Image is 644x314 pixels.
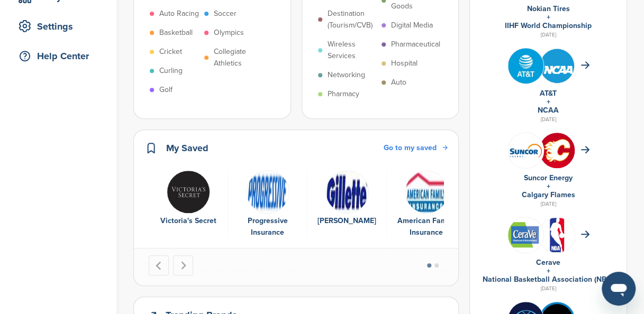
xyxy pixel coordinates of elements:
p: Destination (Tourism/CVB) [328,8,376,31]
div: [PERSON_NAME] [313,215,381,227]
div: Victoria's Secret [154,215,222,227]
div: [DATE] [480,284,616,293]
img: Data [246,170,289,214]
h2: My Saved [166,141,208,155]
a: Calgary Flames [522,190,575,199]
a: + [547,266,550,275]
p: Pharmaceutical [391,39,440,50]
p: Auto [391,77,406,88]
p: Soccer [214,8,237,20]
img: 5qbfb61w 400x400 [539,133,575,168]
a: Nokian Tires [527,4,570,13]
img: Open uri20141112 64162 izwz7i?1415806587 [539,217,575,253]
img: Data [508,222,543,247]
div: [DATE] [480,30,616,40]
a: + [547,97,550,106]
a: + [547,13,550,22]
p: Hospital [391,58,418,69]
button: Go to last slide [149,255,169,275]
a: + [547,182,550,191]
a: Help Center [11,44,106,68]
div: American Family Insurance [392,215,460,238]
img: Data [167,170,210,214]
div: Settings [16,17,106,36]
a: NCAA [538,106,559,115]
button: Go to page 1 [427,263,431,267]
div: 4 of 6 [387,170,466,239]
div: 3 of 6 [307,170,387,239]
p: Collegiate Athletics [214,46,262,69]
div: Help Center [16,47,106,66]
p: Golf [159,84,173,96]
a: Suncor Energy [524,173,573,182]
iframe: Button to launch messaging window [602,272,636,306]
a: Go to my saved [383,142,448,154]
ul: Select a slide to show [418,262,448,270]
button: Go to page 2 [434,263,439,267]
a: Cerave [536,258,560,267]
p: Auto Racing [159,8,199,20]
a: Data [PERSON_NAME] [313,170,381,227]
a: Settings [11,14,106,39]
img: Tpli2eyp 400x400 [508,48,543,84]
p: Cricket [159,46,182,58]
p: Curling [159,65,183,77]
a: Data Victoria's Secret [154,170,222,227]
a: IIHF World Championship [505,21,592,30]
img: Data [325,170,369,214]
p: Olympics [214,27,244,39]
div: 2 of 6 [228,170,307,239]
div: Progressive Insurance [233,215,302,238]
div: [DATE] [480,115,616,124]
p: Networking [328,69,365,81]
p: Pharmacy [328,88,359,100]
img: Data [508,142,543,159]
a: Data Progressive Insurance [233,170,302,239]
div: [DATE] [480,199,616,209]
a: National Basketball Association (NBA) [483,275,614,284]
img: St3croq2 400x400 [539,48,575,84]
p: Digital Media [391,20,433,31]
p: Basketball [159,27,193,39]
button: Next slide [173,255,193,275]
img: American family insurance logo [405,170,448,214]
span: Go to my saved [383,143,436,152]
p: Wireless Services [328,39,376,62]
div: 1 of 6 [149,170,228,239]
a: AT&T [540,89,557,98]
